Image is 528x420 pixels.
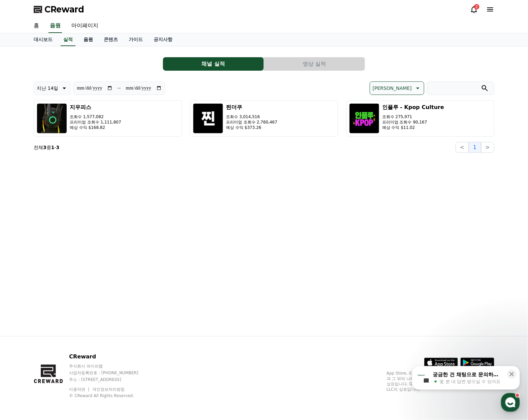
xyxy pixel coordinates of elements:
a: 실적 [61,33,75,46]
p: ~ [117,84,121,92]
a: 음원 [48,19,62,33]
h3: 인플루 - Kpop Culture [382,103,444,111]
a: 이용약관 [69,387,90,392]
p: 예상 수익 $168.82 [70,125,121,130]
p: 조회수 275,971 [382,114,444,119]
p: © CReward All Rights Reserved. [69,393,151,398]
a: 마이페이지 [66,19,104,33]
a: 음원 [78,33,98,46]
p: [PERSON_NAME] [373,83,412,93]
a: 가이드 [123,33,148,46]
span: CReward [44,4,84,15]
strong: 3 [56,145,60,150]
button: 찐더쿠 조회수 3,014,516 프리미엄 조회수 2,760,467 예상 수익 $373.26 [190,100,338,137]
button: 1 [469,142,481,153]
a: 개인정보처리방침 [92,387,125,392]
button: 인플루 - Kpop Culture 조회수 275,971 프리미엄 조회수 90,167 예상 수익 $11.02 [346,100,494,137]
p: 주소 : [STREET_ADDRESS] [69,377,151,382]
a: 홈 [2,213,44,230]
p: 지난 14일 [37,83,58,93]
a: 채널 실적 [163,57,264,71]
a: CReward [34,4,84,15]
a: 공지사항 [148,33,178,46]
img: 지우피스 [37,103,67,134]
button: > [481,142,494,153]
p: 주식회사 와이피랩 [69,363,151,369]
a: 콘텐츠 [98,33,123,46]
button: 영상 실적 [264,57,365,71]
a: 2 [470,5,478,13]
a: 설정 [87,213,129,230]
a: 홈 [28,19,44,33]
div: 2 [474,4,480,9]
p: CReward [69,353,151,361]
strong: 1 [51,145,55,150]
p: 프리미엄 조회수 2,760,467 [226,119,277,125]
button: [PERSON_NAME] [370,81,424,95]
p: 조회수 3,014,516 [226,114,277,119]
button: 지우피스 조회수 1,577,082 프리미엄 조회수 1,111,807 예상 수익 $168.82 [34,100,182,137]
a: 대화 [44,213,87,230]
p: 프리미엄 조회수 90,167 [382,119,444,125]
p: 조회수 1,577,082 [70,114,121,119]
p: 사업자등록번호 : [PHONE_NUMBER] [69,370,151,376]
p: App Store, iCloud, iCloud Drive 및 iTunes Store는 미국과 그 밖의 나라 및 지역에서 등록된 Apple Inc.의 서비스 상표입니다. Goo... [387,371,494,392]
p: 프리미엄 조회수 1,111,807 [70,119,121,125]
h3: 찐더쿠 [226,103,277,111]
a: 대시보드 [28,33,58,46]
span: 설정 [104,223,112,229]
p: 전체 중 - [34,144,59,151]
img: 찐더쿠 [193,103,223,134]
h3: 지우피스 [70,103,121,111]
img: 인플루 - Kpop Culture [349,103,379,134]
strong: 3 [43,145,46,150]
button: 지난 14일 [34,81,71,95]
p: 예상 수익 $11.02 [382,125,444,130]
button: < [456,142,469,153]
span: 대화 [62,224,70,229]
button: 채널 실적 [163,57,264,71]
span: 홈 [21,223,25,229]
p: 예상 수익 $373.26 [226,125,277,130]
